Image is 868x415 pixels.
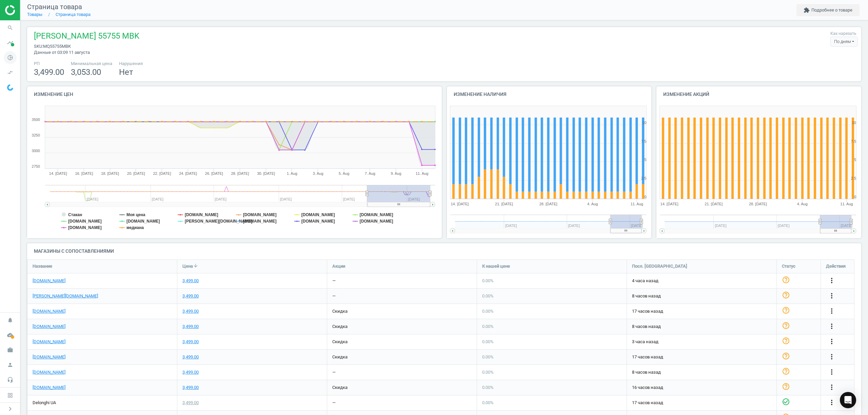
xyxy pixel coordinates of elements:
[332,309,348,314] span: скидка
[828,337,836,346] i: more_vert
[631,224,643,228] tspan: [DATE]
[482,324,494,329] span: 0.00 %
[4,66,17,79] i: compare_arrows
[447,86,652,102] h4: Изменение наличия
[782,352,790,360] i: help_outline
[332,339,348,344] span: скидка
[632,324,771,330] span: 8 часов назад
[332,278,336,284] div: —
[71,67,101,77] span: 3,053.00
[32,149,40,153] text: 3000
[705,202,723,206] tspan: 21. [DATE]
[482,354,494,359] span: 0.00 %
[828,398,836,407] i: more_vert
[205,171,223,175] tspan: 26. [DATE]
[782,398,790,406] i: check_circle_outline
[4,36,17,49] i: timeline
[782,367,790,375] i: help_outline
[231,171,249,175] tspan: 28. [DATE]
[360,219,393,224] tspan: [DOMAIN_NAME]
[482,339,494,344] span: 0.00 %
[182,354,199,360] div: 3,499.00
[482,293,494,298] span: 0.00 %
[482,278,494,283] span: 0.00 %
[6,405,14,413] i: chevron_right
[804,7,810,13] i: extension
[851,139,856,143] text: 7.5
[782,306,790,314] i: help_outline
[782,382,790,391] i: help_outline
[828,337,836,346] button: more_vert
[68,225,102,230] tspan: [DOMAIN_NAME]
[632,293,771,299] span: 8 часов назад
[7,84,13,91] img: wGWNvw8QSZomAAAAABJRU5ErkJggg==
[828,383,836,391] i: more_vert
[826,263,846,269] span: Действия
[840,392,856,408] div: Open Intercom Messenger
[126,212,145,217] tspan: Моя цена
[656,86,861,102] h4: Изменение акций
[2,404,19,413] button: chevron_right
[482,400,494,405] span: 0.00 %
[482,263,510,269] span: К нашей цене
[828,398,836,407] button: more_vert
[828,292,836,300] i: more_vert
[68,212,82,217] tspan: Стакан
[33,400,56,406] span: Delonghi UA
[257,171,275,175] tspan: 30. [DATE]
[796,4,860,16] button: extensionПодробнее о товаре
[644,195,646,199] text: 0
[632,308,771,314] span: 17 часов назад
[185,212,218,217] tspan: [DOMAIN_NAME]
[32,133,40,137] text: 3250
[797,202,808,206] tspan: 4. Aug
[828,353,836,361] button: more_vert
[4,329,17,341] i: cloud_done
[43,44,71,49] span: MQ55755MBK
[4,358,17,371] i: person
[301,212,335,217] tspan: [DOMAIN_NAME]
[33,278,65,284] a: [DOMAIN_NAME]
[828,292,836,300] button: more_vert
[332,369,336,375] div: —
[416,171,428,175] tspan: 11. Aug
[33,308,65,314] a: [DOMAIN_NAME]
[332,400,336,406] div: —
[828,353,836,361] i: more_vert
[828,322,836,330] i: more_vert
[34,30,139,43] span: [PERSON_NAME] 55755 MBK
[660,202,678,206] tspan: 14. [DATE]
[287,171,297,175] tspan: 1. Aug
[828,307,836,316] button: more_vert
[782,337,790,345] i: help_outline
[852,121,856,125] text: 10
[27,86,442,102] h4: Изменение цен
[641,176,646,180] text: 2.5
[75,171,93,175] tspan: 16. [DATE]
[179,171,197,175] tspan: 24. [DATE]
[33,324,65,330] a: [DOMAIN_NAME]
[828,307,836,315] i: more_vert
[119,67,133,77] span: Нет
[841,202,853,206] tspan: 11. Aug
[301,219,335,224] tspan: [DOMAIN_NAME]
[642,121,646,125] text: 10
[27,243,861,259] h4: Магазины с сопоставлениями
[56,12,91,17] a: Страница товара
[119,61,143,67] span: Нарушения
[182,400,199,406] div: 3,499.00
[482,370,494,375] span: 0.00 %
[182,385,199,391] div: 3,499.00
[127,171,145,175] tspan: 20. [DATE]
[32,164,40,168] text: 2750
[5,5,53,15] img: ajHJNr6hYgQAAAAASUVORK5CYII=
[828,368,836,376] i: more_vert
[851,176,856,180] text: 2.5
[33,263,52,269] span: Название
[101,171,119,175] tspan: 18. [DATE]
[339,171,349,175] tspan: 5. Aug
[126,225,144,230] tspan: медиана
[185,219,252,224] tspan: [PERSON_NAME][DOMAIN_NAME]
[243,219,277,224] tspan: [DOMAIN_NAME]
[451,202,469,206] tspan: 14. [DATE]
